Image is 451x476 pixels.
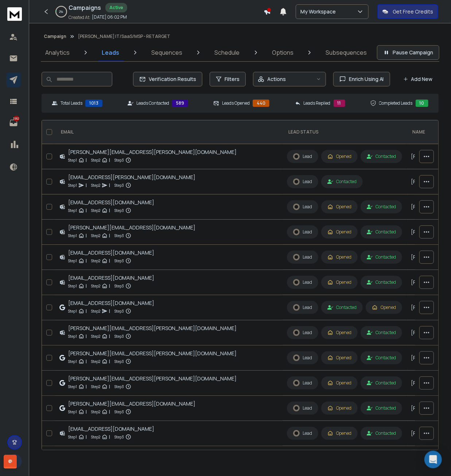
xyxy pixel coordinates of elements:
[86,358,87,365] p: |
[367,380,396,386] div: Contacted
[86,156,87,164] p: |
[69,15,90,20] p: Created At:
[91,207,100,214] p: Step 2
[210,44,244,61] a: Schedule
[97,44,124,61] a: Leads
[147,44,187,61] a: Sequences
[109,307,110,315] p: |
[114,156,124,164] p: Step 3
[68,350,237,357] div: [PERSON_NAME][EMAIL_ADDRESS][PERSON_NAME][DOMAIN_NAME]
[327,204,351,210] div: Opened
[86,207,87,214] p: |
[293,355,312,361] div: Lead
[272,48,293,57] p: Options
[13,116,19,121] p: 1562
[91,383,100,390] p: Step 2
[91,182,100,189] p: Step 2
[327,179,357,185] div: Contacted
[68,274,154,282] div: [EMAIL_ADDRESS][DOMAIN_NAME]
[102,48,119,57] p: Leads
[68,282,77,290] p: Step 1
[225,76,240,83] span: Filters
[114,408,124,415] p: Step 3
[253,100,269,107] div: 440
[114,207,124,214] p: Step 3
[346,76,384,83] span: Enrich Using AI
[215,48,240,57] p: Schedule
[91,333,100,340] p: Step 2
[86,282,87,290] p: |
[69,3,101,12] h1: Campaigns
[327,305,357,310] div: Contacted
[367,355,396,361] div: Contacted
[114,182,124,189] p: Step 3
[377,45,439,60] button: Pause Campaign
[393,8,433,15] p: Get Free Credits
[222,100,250,106] p: Leads Opened
[68,156,77,164] p: Step 1
[136,100,169,106] p: Leads Contacted
[114,383,124,390] p: Step 3
[68,257,77,264] p: Step 1
[114,282,124,290] p: Step 3
[151,48,182,57] p: Sequences
[367,229,396,235] div: Contacted
[327,229,351,235] div: Opened
[109,383,110,390] p: |
[86,333,87,340] p: |
[86,383,87,390] p: |
[293,430,312,437] div: Lead
[109,207,110,214] p: |
[293,405,312,411] div: Lead
[268,44,298,61] a: Options
[333,72,390,86] button: Enrich Using AI
[68,375,237,382] div: [PERSON_NAME][EMAIL_ADDRESS][PERSON_NAME][DOMAIN_NAME]
[86,182,87,189] p: |
[68,232,77,239] p: Step 1
[109,282,110,290] p: |
[327,355,351,361] div: Opened
[326,48,367,57] p: Subsequences
[44,34,66,39] button: Campaign
[416,100,428,107] div: 10
[68,383,77,390] p: Step 1
[172,100,188,107] div: 589
[68,224,195,231] div: [PERSON_NAME][EMAIL_ADDRESS][DOMAIN_NAME]
[7,454,22,469] button: J
[210,72,246,86] button: Filters
[367,430,396,436] div: Contacted
[367,279,396,285] div: Contacted
[68,249,154,256] div: [EMAIL_ADDRESS][DOMAIN_NAME]
[41,44,74,61] a: Analytics
[85,100,102,107] div: 1013
[293,153,312,160] div: Lead
[91,433,100,441] p: Step 2
[92,14,127,20] p: [DATE] 06:02 PM
[7,7,22,21] img: logo
[109,408,110,415] p: |
[91,257,100,264] p: Step 2
[367,204,396,210] div: Contacted
[327,154,351,159] div: Opened
[293,254,312,260] div: Lead
[293,279,312,286] div: Lead
[327,430,351,436] div: Opened
[379,100,413,106] p: Completed Leads
[283,120,407,144] th: LEAD STATUS
[68,174,195,181] div: [EMAIL_ADDRESS][PERSON_NAME][DOMAIN_NAME]
[86,257,87,264] p: |
[68,425,154,433] div: [EMAIL_ADDRESS][DOMAIN_NAME]
[367,154,396,159] div: Contacted
[86,408,87,415] p: |
[114,333,124,340] p: Step 3
[68,400,195,407] div: [PERSON_NAME][EMAIL_ADDRESS][DOMAIN_NAME]
[367,254,396,260] div: Contacted
[293,229,312,235] div: Lead
[68,408,77,415] p: Step 1
[327,330,351,336] div: Opened
[114,257,124,264] p: Step 3
[114,433,124,441] p: Step 3
[86,232,87,239] p: |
